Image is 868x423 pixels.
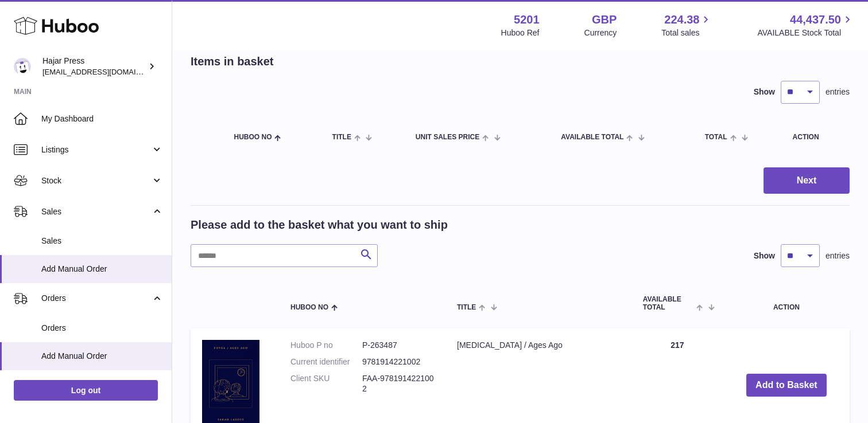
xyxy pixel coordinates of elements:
[290,340,362,351] dt: Huboo P no
[457,304,476,311] span: Title
[754,87,775,97] label: Show
[41,175,151,186] span: Stock
[661,28,712,38] span: Total sales
[41,293,151,304] span: Orders
[416,134,479,141] span: Unit Sales Price
[290,357,362,367] dt: Current identifier
[592,12,617,28] strong: GBP
[705,134,727,141] span: Total
[14,380,158,401] a: Log out
[332,134,351,141] span: Title
[41,264,163,275] span: Add Manual Order
[584,28,617,38] div: Currency
[41,351,163,362] span: Add Manual Order
[234,134,272,141] span: Huboo no
[561,134,623,141] span: AVAILABLE Total
[41,206,151,217] span: Sales
[42,67,169,76] span: [EMAIL_ADDRESS][DOMAIN_NAME]
[362,357,434,367] dd: 9781914221002
[790,12,841,28] span: 44,437.50
[723,284,850,322] th: Action
[514,12,540,28] strong: 5201
[643,296,694,311] span: AVAILABLE Total
[826,87,850,97] span: entries
[764,167,850,194] button: Next
[290,304,328,311] span: Huboo no
[754,250,775,261] label: Show
[746,374,827,397] button: Add to Basket
[501,28,540,38] div: Huboo Ref
[41,236,163,246] span: Sales
[757,28,854,38] span: AVAILABLE Stock Total
[41,323,163,334] span: Orders
[362,373,434,395] dd: FAA-9781914221002
[757,12,854,38] a: 44,437.50 AVAILABLE Stock Total
[191,217,448,233] h2: Please add to the basket what you want to ship
[793,134,838,141] div: Action
[191,54,274,69] h2: Items in basket
[41,144,151,155] span: Listings
[362,340,434,351] dd: P-263487
[42,56,146,77] div: Hajar Press
[826,250,850,261] span: entries
[290,373,362,395] dt: Client SKU
[14,58,31,75] img: editorial@hajarpress.com
[661,12,712,38] a: 224.38 Total sales
[664,12,699,28] span: 224.38
[41,113,163,124] span: My Dashboard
